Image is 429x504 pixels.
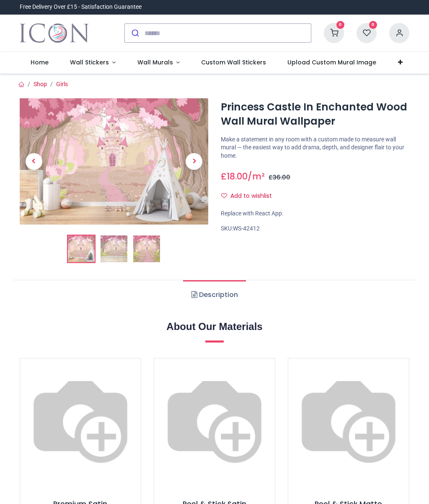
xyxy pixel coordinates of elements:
span: Wall Stickers [70,58,109,67]
div: Replace with React App. [221,210,409,218]
img: Princess Castle In Enchanted Wood Wall Mural Wallpaper [68,235,95,262]
a: 0 [324,29,344,36]
img: Wallpaper_hand_and_overlay%20%281%29.jpg [288,358,409,479]
a: Wall Murals [127,52,191,74]
div: Free Delivery Over £15 - Satisfaction Guarantee [20,3,142,11]
a: Shop [34,81,47,87]
span: WS-42412 [233,225,260,232]
p: Make a statement in any room with a custom made to measure wall mural — the easiest way to add dr... [221,136,409,160]
img: Wallpaper_and_hand.jpg [154,358,275,479]
img: WS-42412-02 [101,235,127,262]
span: Next [186,153,202,170]
button: Add to wishlistAdd to wishlist [221,189,279,203]
div: SKU: [221,225,409,233]
iframe: Customer reviews powered by Trustpilot [233,3,409,11]
span: 36.00 [273,173,290,182]
span: Previous [26,153,42,170]
span: Home [31,58,49,67]
img: Icon Wall Stickers [20,21,89,45]
a: Girls [56,81,68,87]
span: 18.00 [227,170,248,182]
sup: 0 [336,21,344,29]
button: Submit [125,24,145,42]
span: /m² [248,170,265,182]
span: Wall Murals [137,58,173,67]
i: Add to wishlist [221,193,227,199]
h1: Princess Castle In Enchanted Wood Wall Mural Wallpaper [221,100,409,129]
span: £ [269,173,290,182]
img: WS-42412-03 [133,235,160,262]
a: Next [180,117,209,205]
a: Logo of Icon Wall Stickers [20,21,89,45]
a: Wall Stickers [59,52,127,74]
img: Wallpaper_only.jpg [20,358,141,479]
a: 0 [357,29,377,36]
a: Previous [20,117,48,205]
span: £ [221,170,248,182]
a: Description [183,280,246,310]
span: Custom Wall Stickers [201,58,266,67]
span: Upload Custom Mural Image [287,58,376,67]
h2: About Our Materials [20,320,409,334]
img: Princess Castle In Enchanted Wood Wall Mural Wallpaper [20,98,208,224]
sup: 0 [369,21,377,29]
